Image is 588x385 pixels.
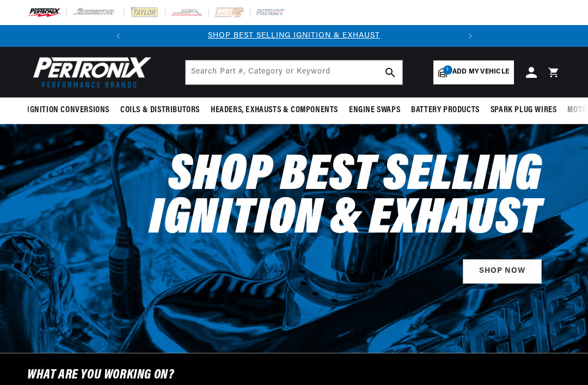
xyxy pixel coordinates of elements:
[452,67,509,77] span: Add my vehicle
[27,53,152,91] img: Pertronix
[411,105,480,116] span: Battery Products
[76,155,542,242] h2: Shop Best Selling Ignition & Exhaust
[344,97,406,123] summary: Engine Swaps
[485,97,562,123] summary: Spark Plug Wires
[186,60,402,84] input: Search Part #, Category or Keyword
[120,105,200,116] span: Coils & Distributors
[129,30,460,42] div: Announcement
[349,105,400,116] span: Engine Swaps
[115,97,205,123] summary: Coils & Distributors
[27,105,109,116] span: Ignition Conversions
[406,97,485,123] summary: Battery Products
[27,97,115,123] summary: Ignition Conversions
[208,32,380,40] a: SHOP BEST SELLING IGNITION & EXHAUST
[205,97,344,123] summary: Headers, Exhausts & Components
[443,65,452,75] span: 1
[378,60,402,84] button: search button
[433,60,514,84] a: 1Add my vehicle
[463,259,542,284] a: SHOP NOW
[491,105,557,116] span: Spark Plug Wires
[107,25,129,47] button: Translation missing: en.sections.announcements.previous_announcement
[460,25,481,47] button: Translation missing: en.sections.announcements.next_announcement
[211,105,338,116] span: Headers, Exhausts & Components
[129,30,460,42] div: 1 of 2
